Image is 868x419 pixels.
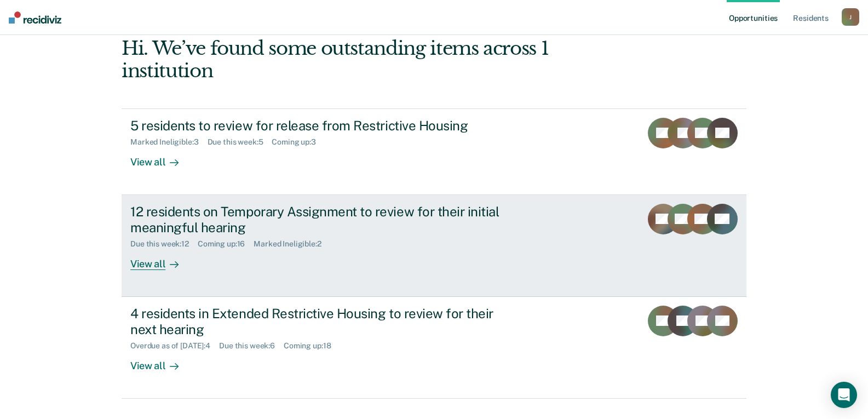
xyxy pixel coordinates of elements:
div: Due this week : 6 [219,341,284,351]
a: 12 residents on Temporary Assignment to review for their initial meaningful hearingDue this week:... [122,195,746,297]
div: 4 residents in Extended Restrictive Housing to review for their next hearing [130,306,515,337]
div: Overdue as of [DATE] : 4 [130,341,219,351]
div: Coming up : 16 [198,239,254,249]
div: View all [130,249,192,270]
div: Coming up : 3 [272,137,325,147]
button: J [842,8,859,26]
div: Marked Ineligible : 2 [254,239,330,249]
div: Hi. We’ve found some outstanding items across 1 institution [122,37,622,82]
div: View all [130,147,192,168]
a: 4 residents in Extended Restrictive Housing to review for their next hearingOverdue as of [DATE]:... [122,297,746,399]
div: 12 residents on Temporary Assignment to review for their initial meaningful hearing [130,204,515,236]
div: Due this week : 12 [130,239,198,249]
div: Due this week : 5 [208,137,272,147]
div: Marked Ineligible : 3 [130,137,207,147]
a: 5 residents to review for release from Restrictive HousingMarked Ineligible:3Due this week:5Comin... [122,108,746,195]
img: Recidiviz [9,12,61,24]
div: Open Intercom Messenger [831,382,857,408]
div: 5 residents to review for release from Restrictive Housing [130,118,515,134]
div: Coming up : 18 [284,341,340,351]
div: View all [130,351,192,372]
